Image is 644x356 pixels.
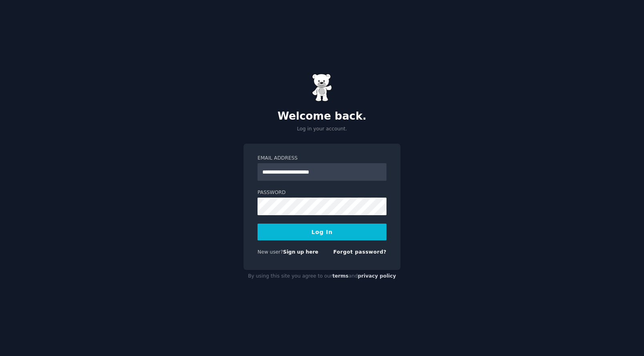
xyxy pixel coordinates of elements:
[258,224,386,240] button: Log In
[244,270,400,283] div: By using this site you agree to our and
[283,249,318,255] a: Sign up here
[244,126,400,133] p: Log in your account.
[258,249,283,255] span: New user?
[358,273,396,279] a: privacy policy
[244,110,400,123] h2: Welcome back.
[258,189,386,196] label: Password
[333,249,386,255] a: Forgot password?
[332,273,348,279] a: terms
[312,74,332,102] img: Gummy Bear
[258,155,386,162] label: Email Address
